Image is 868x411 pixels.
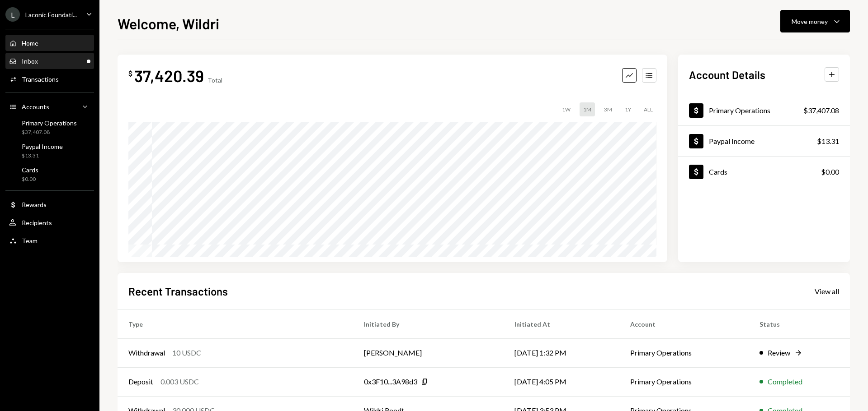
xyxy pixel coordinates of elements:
[22,75,59,83] div: Transactions
[128,69,132,78] div: $
[504,309,619,338] th: Initiated At
[134,65,204,86] div: 37,420.39
[364,376,417,387] div: 0x3F10...3A98d3
[5,35,94,51] a: Home
[621,102,635,116] div: 1Y
[22,237,38,245] div: Team
[22,219,52,226] div: Recipients
[619,367,749,396] td: Primary Operations
[25,11,77,18] div: Laconic Foundati...
[821,166,839,177] div: $0.00
[792,17,828,26] div: Move money
[749,309,850,338] th: Status
[558,102,574,116] div: 1W
[5,232,94,249] a: Team
[118,309,353,338] th: Type
[22,152,63,160] div: $13.31
[640,102,656,116] div: ALL
[353,309,504,338] th: Initiated By
[817,136,839,147] div: $13.31
[5,196,94,212] a: Rewards
[160,376,199,387] div: 0.003 USDC
[353,338,504,367] td: [PERSON_NAME]
[208,76,222,84] div: Total
[678,126,850,156] a: Paypal Income$13.31
[780,10,850,32] button: Move money
[5,98,94,115] a: Accounts
[22,143,63,150] div: Paypal Income
[5,53,94,69] a: Inbox
[619,309,749,338] th: Account
[22,175,38,183] div: $0.00
[5,163,94,185] a: Cards$0.00
[5,71,94,87] a: Transactions
[768,376,802,387] div: Completed
[815,287,839,296] div: View all
[709,167,727,176] div: Cards
[504,338,619,367] td: [DATE] 1:32 PM
[22,129,77,136] div: $37,407.08
[678,95,850,125] a: Primary Operations$37,407.08
[768,347,790,358] div: Review
[118,14,219,32] h1: Welcome, Wildri
[22,57,38,65] div: Inbox
[128,347,165,358] div: Withdrawal
[5,7,20,22] div: L
[128,376,153,387] div: Deposit
[22,39,38,47] div: Home
[504,367,619,396] td: [DATE] 4:05 PM
[5,140,94,162] a: Paypal Income$13.31
[678,157,850,187] a: Cards$0.00
[580,102,595,116] div: 1M
[172,347,201,358] div: 10 USDC
[22,103,49,111] div: Accounts
[803,105,839,116] div: $37,407.08
[600,102,616,116] div: 3M
[22,166,38,174] div: Cards
[815,286,839,296] a: View all
[5,214,94,231] a: Recipients
[709,106,770,115] div: Primary Operations
[619,338,749,367] td: Primary Operations
[128,284,228,299] h2: Recent Transactions
[689,67,765,82] h2: Account Details
[709,137,755,145] div: Paypal Income
[22,119,77,127] div: Primary Operations
[22,201,47,208] div: Rewards
[5,116,94,138] a: Primary Operations$37,407.08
